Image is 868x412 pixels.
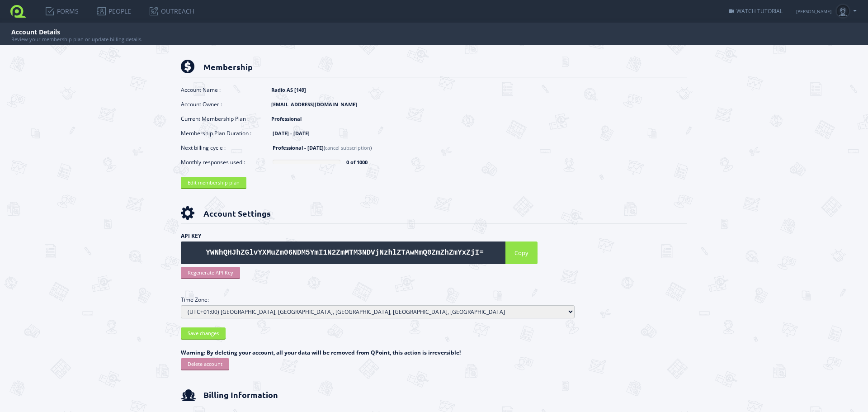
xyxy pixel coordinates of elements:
[181,267,240,278] button: Regenerate API Key
[181,115,271,122] label: Current Membership Plan :
[181,203,687,224] h2: Account Settings
[273,144,324,151] strong: Professional - [DATE]
[181,177,246,188] a: Edit membership plan
[271,101,357,108] strong: [EMAIL_ADDRESS][DOMAIN_NAME]
[181,130,271,137] label: Membership Plan Duration :
[181,358,229,369] a: Delete account
[181,144,271,151] label: Next billing cycle :
[181,57,687,77] h2: Membership
[11,36,142,43] span: Review your membership plan or update billing details.
[346,159,368,166] strong: 0 of 1000
[181,86,271,93] label: Account Name :
[181,159,271,166] label: Monthly responses used :
[273,130,310,137] strong: [DATE] - [DATE]
[181,327,226,339] a: Save changes
[271,86,306,93] strong: Radio AS [149]
[325,144,370,151] a: cancel subscription
[729,7,783,15] a: WATCH TUTORIAL
[181,384,687,405] h2: Billing Information
[181,242,509,264] textarea: Click to Copy
[505,242,538,264] button: Copy
[181,296,209,303] label: Time Zone:
[181,232,687,239] label: API KEY
[181,101,271,108] label: Account Owner :
[181,349,461,356] label: Warning: By deleting your account, all your data will be removed from QPoint, this action is irre...
[271,115,302,122] strong: Professional
[181,144,687,153] div: ( )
